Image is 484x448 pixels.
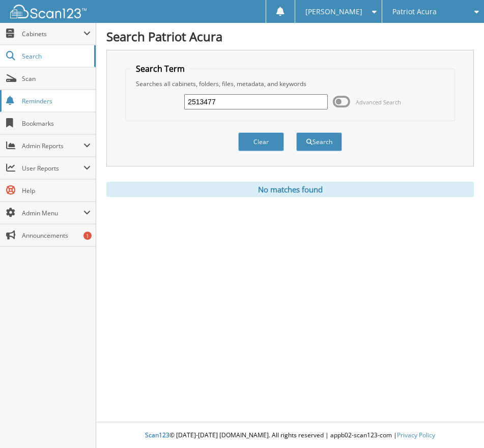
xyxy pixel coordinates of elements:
[22,186,91,195] span: Help
[131,79,449,88] div: Searches all cabinets, folders, files, metadata, and keywords
[22,74,91,83] span: Scan
[22,119,91,128] span: Bookmarks
[22,164,83,173] span: User Reports
[10,5,87,18] img: scan123-logo-white.svg
[22,231,91,240] span: Announcements
[22,209,83,217] span: Admin Menu
[296,132,342,151] button: Search
[83,232,92,240] div: 1
[238,132,284,151] button: Clear
[106,28,474,45] h1: Search Patriot Acura
[22,142,83,150] span: Admin Reports
[397,431,435,439] a: Privacy Policy
[305,9,362,15] span: [PERSON_NAME]
[22,97,91,105] span: Reminders
[106,182,474,197] div: No matches found
[356,98,401,106] span: Advanced Search
[392,9,437,15] span: Patriot Acura
[22,30,83,38] span: Cabinets
[96,423,484,448] div: © [DATE]-[DATE] [DOMAIN_NAME]. All rights reserved | appb02-scan123-com |
[22,52,89,61] span: Search
[145,431,169,439] span: Scan123
[131,63,190,74] legend: Search Term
